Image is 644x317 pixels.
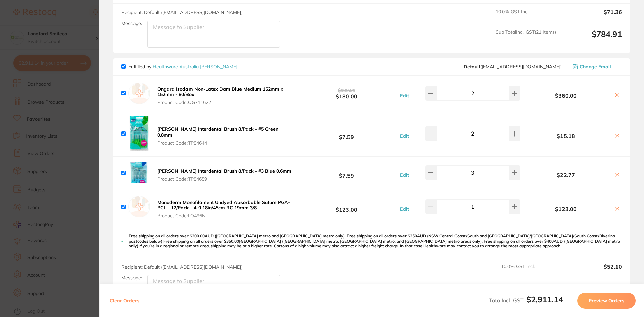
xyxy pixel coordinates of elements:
button: Ongard Isodam Non-Latex Dam Blue Medium 152mm x 152mm - 80/Box Product Code:OG711622 [155,86,297,105]
label: Message: [121,275,142,281]
img: YWNvd2Rnbg [128,162,150,183]
span: 10.0 % GST Incl. [496,9,556,24]
span: Change Email [580,64,611,69]
span: $190.91 [338,87,355,93]
a: Healthware Australia [PERSON_NAME] [153,64,237,70]
label: Message: [121,21,142,27]
b: $7.59 [297,127,396,140]
span: Recipient: Default ( [EMAIL_ADDRESS][DOMAIN_NAME] ) [121,264,243,270]
button: Preview Orders [577,293,636,309]
button: Edit [398,206,411,212]
p: Free shipping on all orders over $200.00AUD ([GEOGRAPHIC_DATA] metro and [GEOGRAPHIC_DATA] metro ... [129,234,622,248]
b: $123.00 [297,201,396,213]
span: Sub Total Incl. GST ( 4 Items) [501,284,559,302]
span: Product Code: OG711622 [157,100,294,105]
b: Monoderm Monofilament Undyed Absorbable Suture PGA-PCL - 12/Pack - 4-0 18in/45cm RC 19mm 3/8 [157,199,290,211]
b: $360.00 [522,93,610,99]
span: Sub Total Incl. GST ( 21 Items) [496,29,556,48]
img: empty.jpg [128,83,150,104]
button: [PERSON_NAME] Interdental Brush 8/Pack - #3 Blue 0.6mm Product Code:TP84659 [155,168,293,182]
span: Product Code: LO496N [157,213,294,218]
span: Product Code: TP84659 [157,176,291,182]
b: $7.59 [297,167,396,179]
p: Fulfilled by [128,64,237,69]
b: [PERSON_NAME] Interdental Brush 8/Pack - #5 Green 0.8mm [157,126,278,138]
button: Edit [398,133,411,139]
b: $15.18 [522,133,610,139]
b: Default [464,64,480,70]
output: $784.91 [561,29,622,48]
button: Monoderm Monofilament Undyed Absorbable Suture PGA-PCL - 12/Pack - 4-0 18in/45cm RC 19mm 3/8 Prod... [155,199,297,219]
b: $2,911.14 [526,294,563,304]
span: Product Code: TP84644 [157,140,294,146]
button: Clear Orders [108,293,141,309]
b: $180.00 [297,87,396,99]
span: Total Incl. GST [489,297,563,304]
span: info@healthwareaustralia.com.au [464,64,562,69]
img: ZWlzYjFxMg [128,116,150,151]
button: Change Email [571,64,622,70]
span: Recipient: Default ( [EMAIL_ADDRESS][DOMAIN_NAME] ) [121,9,243,15]
button: [PERSON_NAME] Interdental Brush 8/Pack - #5 Green 0.8mm Product Code:TP84644 [155,126,297,146]
button: Edit [398,93,411,99]
b: $22.77 [522,172,610,178]
b: $123.00 [522,206,610,212]
output: $71.36 [561,9,622,24]
output: $573.05 [564,284,622,302]
b: [PERSON_NAME] Interdental Brush 8/Pack - #3 Blue 0.6mm [157,168,291,174]
span: 10.0 % GST Incl. [501,264,559,278]
button: Edit [398,172,411,178]
b: Ongard Isodam Non-Latex Dam Blue Medium 152mm x 152mm - 80/Box [157,86,283,97]
output: $52.10 [564,264,622,278]
img: empty.jpg [128,196,150,217]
